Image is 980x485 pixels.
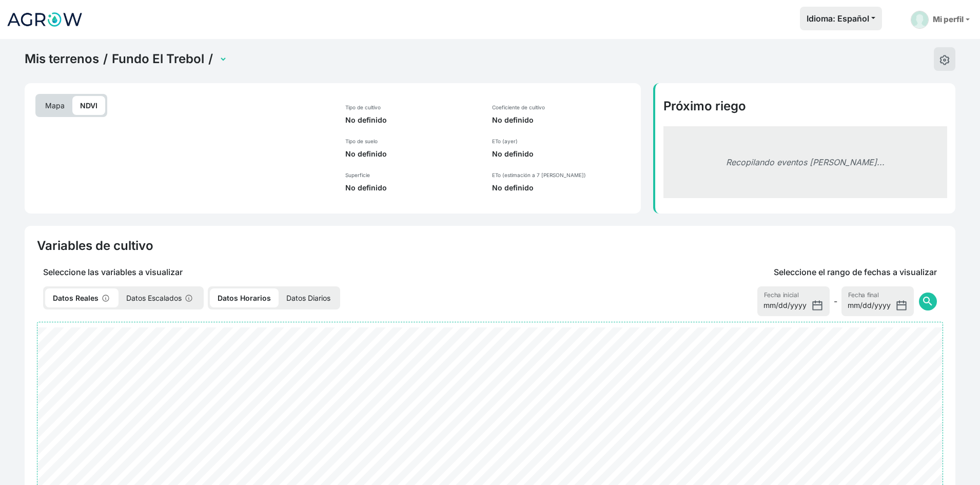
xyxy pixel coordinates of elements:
[834,295,837,307] span: -
[210,288,279,307] p: Datos Horarios
[774,266,937,278] p: Seleccione el rango de fechas a visualizar
[37,238,153,254] h4: Variables de cultivo
[663,99,947,114] h4: Próximo riego
[208,51,213,67] span: /
[112,51,204,67] a: Fundo El Trebol
[907,7,974,33] a: Mi perfil
[25,51,99,67] a: Mis terrenos
[345,183,480,193] p: No definido
[45,288,119,307] p: Datos Reales
[345,115,480,125] p: No definido
[103,51,108,67] span: /
[492,183,633,193] p: No definido
[37,96,72,115] p: Mapa
[800,7,882,30] button: Idioma: Español
[6,7,83,32] img: Agrow Analytics
[119,288,202,307] p: Datos Escalados
[919,293,937,311] button: search
[345,138,480,145] p: Tipo de suelo
[492,115,633,125] p: No definido
[726,157,885,167] em: Recopilando eventos [PERSON_NAME]...
[217,51,227,67] select: Terrain Selector
[37,266,560,278] p: Seleccione las variables a visualizar
[492,138,633,145] p: ETo (ayer)
[279,288,338,307] p: Datos Diarios
[345,149,480,159] p: No definido
[922,295,934,307] span: search
[492,171,633,179] p: ETo (estimación a 7 [PERSON_NAME])
[911,11,929,29] img: User
[492,149,633,159] p: No definido
[72,96,105,115] p: NDVI
[345,171,480,179] p: Superficie
[492,104,633,111] p: Coeficiente de cultivo
[345,104,480,111] p: Tipo de cultivo
[939,55,950,65] img: edit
